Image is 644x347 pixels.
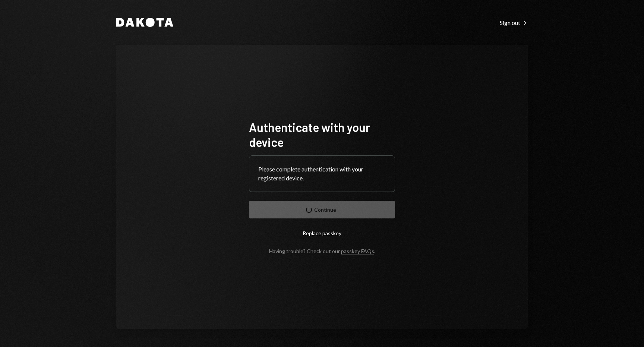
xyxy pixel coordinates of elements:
[249,120,395,149] h1: Authenticate with your device
[258,165,386,183] div: Please complete authentication with your registered device.
[500,19,528,26] div: Sign out
[500,18,528,26] a: Sign out
[341,248,374,255] a: passkey FAQs
[269,248,375,254] div: Having trouble? Check out our .
[249,224,395,242] button: Replace passkey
